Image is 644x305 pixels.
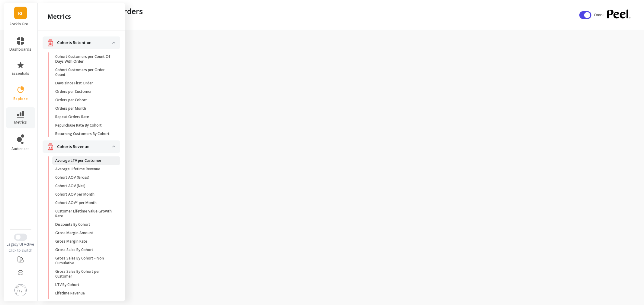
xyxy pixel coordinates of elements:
[18,10,23,17] span: R(
[55,247,93,252] p: Gross Sales By Cohort
[10,47,32,52] span: dashboards
[55,98,87,102] p: Orders per Cohort
[55,222,90,227] p: Discounts By Cohort
[112,146,115,147] img: down caret icon
[55,54,113,64] p: Cohort Customers per Count Of Days With Order
[14,234,27,241] button: Switch to New UI
[55,184,85,188] p: Cohort AOV (Net)
[12,71,29,76] span: essentials
[55,68,113,77] p: Cohort Customers per Order Count
[55,200,97,205] p: Cohort AOV* per Month
[112,42,115,44] img: down caret icon
[55,192,95,197] p: Cohort AOV per Month
[14,120,27,125] span: metrics
[55,167,100,171] p: Average Lifetime Revenue
[55,239,87,244] p: Gross Margin Rate
[594,12,605,18] span: Omni
[55,291,85,296] p: Lifetime Revenue
[55,209,113,219] p: Customer Lifetime Value Growth Rate
[11,146,30,151] span: audiences
[57,144,112,150] p: Cohorts Revenue
[55,106,86,111] p: Orders per Month
[4,248,38,253] div: Click to switch
[55,131,110,136] p: Returning Customers By Cohort
[55,115,89,119] p: Repeat Orders Rate
[55,81,93,86] p: Days since First Order
[13,96,28,101] span: explore
[47,39,53,46] img: navigation item icon
[14,284,27,296] img: profile picture
[55,89,92,94] p: Orders per Customer
[47,12,71,21] h2: metrics
[55,175,89,180] p: Cohort AOV (Gross)
[10,22,32,27] p: Rockin Green (Essor)
[47,143,53,150] img: navigation item icon
[4,242,38,247] div: Legacy UI Active
[41,29,644,305] iframe: Omni Embed
[55,282,79,287] p: LTV By Cohort
[55,256,113,266] p: Gross Sales By Cohort - Non Cumulative
[55,158,101,163] p: Average LTV per Customer
[55,269,113,279] p: Gross Sales By Cohort per Customer
[57,40,112,46] p: Cohorts Retention
[55,123,102,128] p: Repurchase Rate By Cohort
[55,231,93,235] p: Gross Margin Amount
